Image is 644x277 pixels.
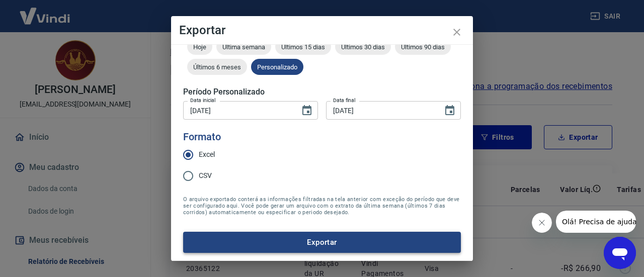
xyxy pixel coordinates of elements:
[183,196,461,216] span: O arquivo exportado conterá as informações filtradas na tela anterior com exceção do período que ...
[275,39,331,55] div: Últimos 15 dias
[335,43,391,51] span: Últimos 30 dias
[604,237,636,269] iframe: Botão para abrir a janela de mensagens
[179,24,465,36] h4: Exportar
[251,59,303,75] div: Personalizado
[251,63,303,71] span: Personalizado
[335,39,391,55] div: Últimos 30 dias
[190,97,216,104] label: Data inicial
[183,232,461,253] button: Exportar
[187,59,247,75] div: Últimos 6 meses
[395,39,451,55] div: Últimos 90 dias
[556,211,636,233] iframe: Mensagem da empresa
[183,130,221,144] legend: Formato
[183,87,461,97] h5: Período Personalizado
[532,213,552,233] iframe: Fechar mensagem
[297,101,317,121] button: Choose date, selected date is 13 de ago de 2025
[440,101,460,121] button: Choose date, selected date is 21 de ago de 2025
[199,149,215,160] span: Excel
[275,43,331,51] span: Últimos 15 dias
[187,39,212,55] div: Hoje
[333,97,356,104] label: Data final
[216,39,271,55] div: Última semana
[199,170,212,181] span: CSV
[326,101,436,120] input: DD/MM/YYYY
[187,43,212,51] span: Hoje
[216,43,271,51] span: Última semana
[445,20,469,44] button: close
[395,43,451,51] span: Últimos 90 dias
[6,7,85,15] span: Olá! Precisa de ajuda?
[183,101,293,120] input: DD/MM/YYYY
[187,63,247,71] span: Últimos 6 meses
